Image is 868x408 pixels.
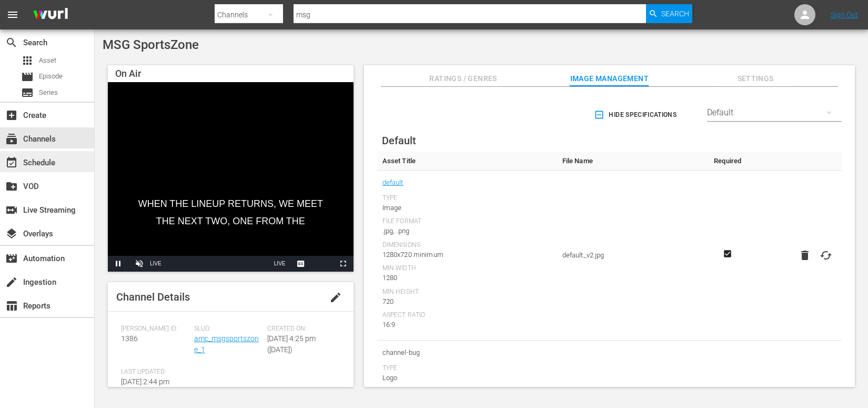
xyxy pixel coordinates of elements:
[382,346,552,360] span: channel-bug
[108,256,129,272] button: Pause
[721,249,734,258] svg: Required
[382,217,552,226] div: File Format
[5,276,18,288] span: Ingestion
[121,368,189,376] span: Last Updated:
[21,71,34,83] span: Episode
[5,109,18,122] span: Create
[716,72,795,85] span: Settings
[557,152,709,171] th: File Name
[311,256,332,272] button: Picture-in-Picture
[103,37,199,52] span: MSG SportsZone
[5,204,18,216] span: Live Streaming
[329,291,342,304] span: edit
[194,325,262,333] span: Slug:
[6,8,19,21] span: menu
[382,250,552,260] div: 1280x720 minimum
[382,311,552,320] div: Aspect Ratio
[5,156,18,169] span: Schedule
[116,291,190,303] span: Channel Details
[39,71,63,82] span: Episode
[5,300,18,312] span: Reports
[382,373,552,383] div: Logo
[39,87,58,98] span: Series
[5,133,18,145] span: Channels
[707,98,842,127] div: Default
[5,227,18,240] span: Overlays
[382,134,416,147] span: Default
[290,256,311,272] button: Captions
[115,68,141,79] span: On Air
[5,180,18,193] span: VOD
[570,72,649,85] span: Image Management
[25,3,76,27] img: ans4CAIJ8jUAAAAAAAAAAAAAAAAAAAAAAAAgQb4GAAAAAAAAAAAAAAAAAAAAAAAAJMjXAAAAAAAAAAAAAAAAAAAAAAAAgAT5G...
[557,171,709,341] td: default_v2.jpg
[382,176,403,190] a: default
[121,325,189,333] span: [PERSON_NAME] ID:
[377,152,557,171] th: Asset Title
[382,288,552,296] div: Min Height
[709,152,747,171] th: Required
[332,256,354,272] button: Fullscreen
[150,256,162,272] div: LIVE
[267,325,335,333] span: Created On:
[661,4,689,23] span: Search
[323,285,348,310] button: edit
[382,203,552,213] div: Image
[831,11,858,19] a: Sign Out
[382,296,552,307] div: 720
[21,54,34,67] span: Asset
[424,72,503,85] span: Ratings / Genres
[267,334,316,354] span: [DATE] 4:25 pm ([DATE])
[194,334,259,354] a: amc_msgsportszone_1
[592,100,681,130] button: Hide Specifications
[382,320,552,330] div: 16:9
[382,226,552,236] div: .jpg, .png
[129,256,150,272] button: Unmute
[121,334,138,343] span: 1386
[382,194,552,203] div: Type
[382,241,552,250] div: Dimensions
[382,364,552,373] div: Type
[121,377,169,397] span: [DATE] 2:44 pm ([DATE])
[646,4,692,23] button: Search
[382,273,552,283] div: 1280
[596,110,677,121] span: Hide Specifications
[39,55,56,66] span: Asset
[21,86,34,99] span: Series
[274,261,286,266] span: LIVE
[5,36,18,49] span: Search
[108,82,354,272] div: Video Player
[5,252,18,265] span: Automation
[269,256,290,272] button: Seek to live, currently playing live
[382,264,552,273] div: Min Width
